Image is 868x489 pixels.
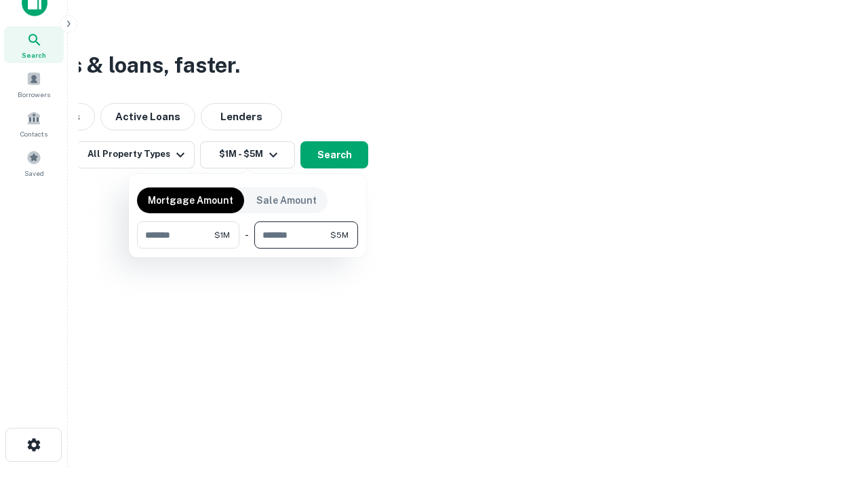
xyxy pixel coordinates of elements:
[800,380,868,446] iframe: Chat Widget
[330,229,349,241] span: $5M
[214,229,230,241] span: $1M
[148,193,233,208] p: Mortgage Amount
[256,193,317,208] p: Sale Amount
[245,221,249,249] div: -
